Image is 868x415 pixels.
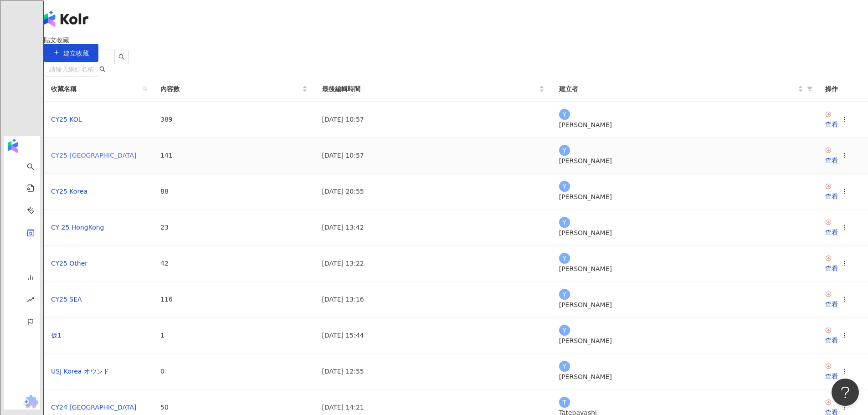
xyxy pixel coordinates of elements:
[562,325,566,335] span: Y
[825,327,838,345] a: 查看
[825,191,838,201] div: 查看
[825,219,838,237] a: 查看
[825,183,838,201] a: 查看
[562,253,566,263] span: Y
[27,291,34,311] span: rise
[51,332,62,339] a: 仮1
[51,368,109,375] a: USJ Korea オウンド
[51,188,87,195] a: CY25 Korea
[315,77,552,102] th: 最後編輯時間
[63,50,89,57] span: 建立收藏
[818,77,868,102] th: 操作
[562,181,566,191] span: Y
[315,174,552,210] td: [DATE] 20:55
[160,84,300,94] span: 內容數
[825,363,838,381] a: 查看
[153,318,315,354] td: 1
[825,335,838,345] div: 查看
[562,289,566,299] span: Y
[559,264,811,274] div: [PERSON_NAME]
[559,228,811,238] div: [PERSON_NAME]
[562,397,566,407] span: T
[315,246,552,282] td: [DATE] 13:22
[832,379,859,406] iframe: Help Scout Beacon - Open
[559,372,811,382] div: [PERSON_NAME]
[825,155,838,165] div: 查看
[825,291,838,309] a: 查看
[825,227,838,237] div: 查看
[559,156,811,166] div: [PERSON_NAME]
[559,120,811,130] div: [PERSON_NAME]
[315,138,552,174] td: [DATE] 10:57
[22,395,40,410] img: chrome extension
[552,77,818,102] th: 建立者
[559,300,811,310] div: [PERSON_NAME]
[825,147,838,165] a: 查看
[562,145,566,155] span: Y
[153,282,315,318] td: 116
[315,354,552,389] td: [DATE] 12:55
[5,138,20,153] img: logo icon
[825,371,838,381] div: 查看
[44,10,88,27] img: logo
[805,82,814,96] span: filter
[562,361,566,371] span: Y
[51,260,87,267] a: CY25 Other
[153,138,315,174] td: 141
[51,116,82,123] a: CY25 KOL
[142,86,148,92] span: search
[562,109,566,119] span: Y
[315,318,552,354] td: [DATE] 15:44
[51,296,82,303] a: CY25 SEA
[51,84,139,94] span: 收藏名稱
[153,354,315,389] td: 0
[51,404,137,411] a: CY24 [GEOGRAPHIC_DATA]
[825,119,838,129] div: 查看
[315,102,552,138] td: [DATE] 10:57
[153,246,315,282] td: 42
[44,44,98,62] button: 建立收藏
[559,336,811,346] div: [PERSON_NAME]
[562,217,566,227] span: Y
[315,282,552,318] td: [DATE] 13:16
[825,255,838,273] a: 查看
[118,54,125,60] span: search
[559,84,796,94] span: 建立者
[825,299,838,309] div: 查看
[322,84,537,94] span: 最後編輯時間
[559,192,811,202] div: [PERSON_NAME]
[825,111,838,129] a: 查看
[825,263,838,273] div: 查看
[153,174,315,210] td: 88
[140,82,149,96] span: search
[153,210,315,246] td: 23
[51,224,104,231] a: CY 25 HongKong
[51,152,137,159] a: CY25 [GEOGRAPHIC_DATA]
[153,102,315,138] td: 389
[99,66,106,72] span: search
[807,86,812,92] span: filter
[27,163,58,170] a: search
[44,36,868,44] div: 貼文收藏
[153,77,315,102] th: 內容數
[315,210,552,246] td: [DATE] 13:42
